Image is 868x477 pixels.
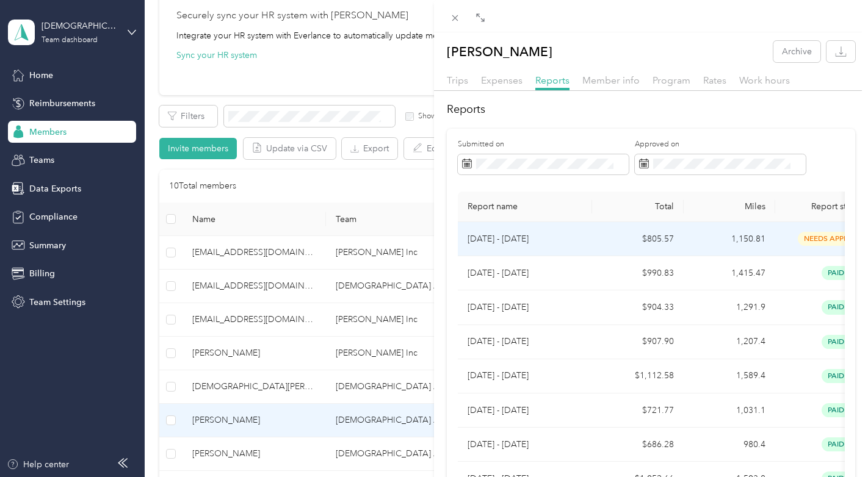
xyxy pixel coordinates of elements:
span: Reports [535,74,570,86]
span: paid [822,403,851,417]
label: Approved on [635,139,806,150]
td: $721.77 [592,393,684,428]
td: $907.90 [592,325,684,359]
p: [DATE] - [DATE] [468,232,582,246]
td: 980.4 [684,428,775,462]
span: paid [822,369,851,383]
span: paid [822,335,851,349]
span: paid [822,266,851,280]
label: Submitted on [458,139,629,150]
th: Report name [458,192,592,222]
iframe: Everlance-gr Chat Button Frame [800,409,868,477]
span: Program [653,74,690,86]
td: 1,589.4 [684,359,775,393]
div: Miles [693,201,765,212]
td: 1,150.81 [684,222,775,256]
td: $904.33 [592,290,684,325]
td: 1,415.47 [684,256,775,290]
p: [PERSON_NAME] [447,41,552,62]
span: Expenses [481,74,523,86]
p: [DATE] - [DATE] [468,404,582,417]
span: Work hours [739,74,790,86]
td: $686.28 [592,428,684,462]
button: Archive [773,41,820,62]
p: [DATE] - [DATE] [468,369,582,382]
td: $1,112.58 [592,359,684,393]
span: Trips [447,74,468,86]
p: [DATE] - [DATE] [468,335,582,348]
h2: Reports [447,101,855,118]
span: Member info [582,74,640,86]
p: [DATE] - [DATE] [468,438,582,451]
span: Rates [703,74,726,86]
td: 1,207.4 [684,325,775,359]
td: 1,291.9 [684,290,775,325]
td: 1,031.1 [684,393,775,428]
span: paid [822,300,851,314]
td: $990.83 [592,256,684,290]
p: [DATE] - [DATE] [468,267,582,280]
p: [DATE] - [DATE] [468,301,582,314]
div: Total [602,201,674,212]
td: $805.57 [592,222,684,256]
